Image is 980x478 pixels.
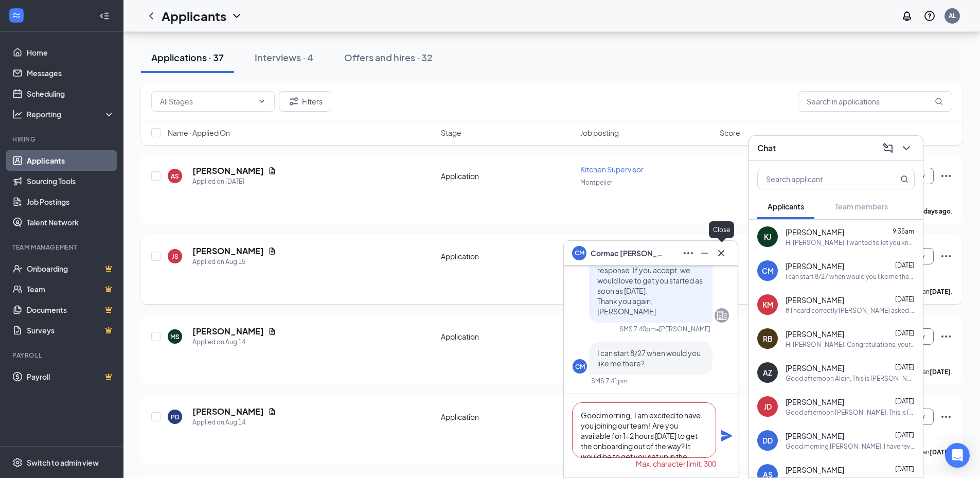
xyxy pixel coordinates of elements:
span: Name · Applied On [168,128,230,138]
svg: Collapse [99,11,110,21]
span: [PERSON_NAME] [786,295,844,305]
h1: Applicants [162,7,226,25]
span: [PERSON_NAME] [786,261,844,271]
div: KM [762,299,773,310]
svg: Document [268,247,276,255]
span: [DATE] [895,465,914,473]
div: Open Intercom Messenger [945,443,970,468]
span: 9:35am [893,227,914,235]
div: SMS 7:41pm [591,377,628,385]
div: Offers and hires · 32 [344,51,433,64]
span: Applicants [768,202,804,211]
span: I can start 8/27 when would you like me there? [597,348,701,368]
div: MS [170,332,180,341]
svg: ChevronDown [900,142,913,154]
span: [PERSON_NAME] [786,227,844,237]
svg: Company [716,309,728,322]
b: 8 days ago [919,207,951,215]
a: Messages [27,63,115,83]
div: AZ [763,367,772,378]
div: Hi [PERSON_NAME]. Congratulations, your meeting with The Skinny Pancake for Kitchen Supervisor at... [786,340,915,349]
div: Team Management [12,243,113,252]
span: Team members [835,202,888,211]
a: PayrollCrown [27,366,115,387]
a: Talent Network [27,212,115,233]
svg: QuestionInfo [923,10,936,22]
span: Score [720,128,740,138]
a: Job Postings [27,191,115,212]
div: Applications · 37 [151,51,224,64]
input: Search in applications [798,91,952,112]
svg: Ellipses [682,247,694,259]
button: Ellipses [680,245,697,261]
h3: Chat [757,143,776,154]
div: SMS 7:40pm [619,325,656,333]
svg: Analysis [12,109,23,119]
div: Application [441,251,574,261]
span: Montpelier [580,179,612,186]
button: Minimize [697,245,713,261]
div: Application [441,412,574,422]
button: ChevronDown [898,140,915,156]
svg: ChevronDown [258,97,266,105]
svg: ChevronLeft [145,10,157,22]
a: DocumentsCrown [27,299,115,320]
span: [DATE] [895,363,914,371]
span: Cormac [PERSON_NAME] [591,247,663,259]
span: Max. character limit: 300 [636,458,716,469]
div: AS [171,172,179,181]
div: Good afternoon [PERSON_NAME], This is [PERSON_NAME], the GM at Skinny Pancake-Montpelier. I revie... [786,408,915,417]
div: Hi [PERSON_NAME]. I wanted to let you know that I have been offered another position. I wanted to... [786,238,915,247]
svg: Ellipses [940,411,952,423]
h5: [PERSON_NAME] [192,245,264,257]
b: [DATE] [930,368,951,376]
svg: ChevronDown [230,10,243,22]
a: Home [27,42,115,63]
button: ComposeMessage [880,140,896,156]
a: Applicants [27,150,115,171]
div: PD [171,413,180,421]
svg: Ellipses [940,250,952,262]
h5: [PERSON_NAME] [192,326,264,337]
div: Applied on Aug 14 [192,337,276,347]
svg: WorkstreamLogo [11,10,22,21]
span: [DATE] [895,431,914,439]
div: RB [763,333,773,344]
svg: Document [268,327,276,335]
button: Cross [713,245,729,261]
span: [PERSON_NAME] [786,363,844,373]
span: [PERSON_NAME] [786,397,844,407]
a: Scheduling [27,83,115,104]
span: Job posting [580,128,619,138]
div: If I heard correctly [PERSON_NAME] asked for three professional references. I figured I'd provide... [786,306,915,315]
span: [PERSON_NAME] [786,329,844,339]
svg: Notifications [901,10,913,22]
span: [DATE] [895,295,914,303]
div: Hiring [12,135,113,144]
div: CM [575,362,585,371]
div: CM [762,265,774,276]
div: JD [764,401,772,412]
svg: MagnifyingGlass [900,175,908,183]
div: Reporting [27,109,115,119]
a: TeamCrown [27,279,115,299]
div: Applied on [DATE] [192,176,276,187]
div: Good afternoon Aldin, This is [PERSON_NAME], the GM at Skinny Pancake-Montpelier. I reviewed your... [786,374,915,383]
a: OnboardingCrown [27,258,115,279]
svg: MagnifyingGlass [935,97,943,105]
svg: Plane [720,430,733,442]
input: All Stages [160,96,254,107]
svg: Document [268,408,276,416]
div: I can start 8/27 when would you like me there? [786,272,915,281]
svg: Ellipses [940,170,952,182]
div: JS [172,252,179,261]
svg: Document [268,167,276,175]
b: [DATE] [930,448,951,456]
div: Application [441,331,574,342]
span: Kitchen Supervisor [580,165,644,174]
span: [DATE] [895,329,914,337]
svg: Settings [12,457,23,468]
div: Switch to admin view [27,457,99,468]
